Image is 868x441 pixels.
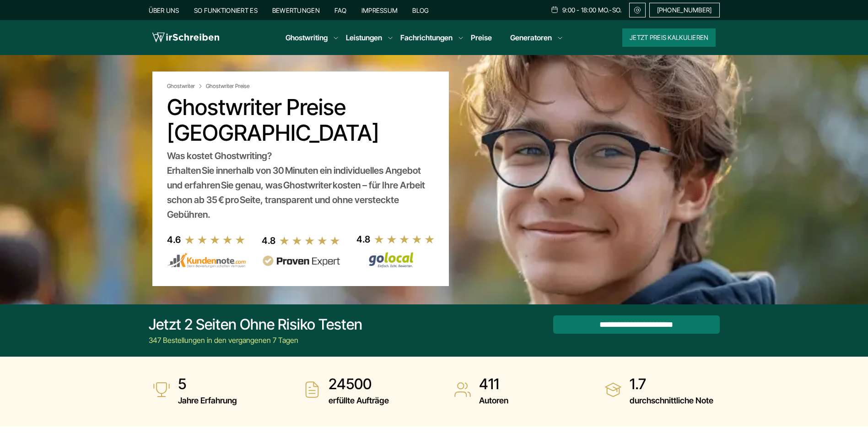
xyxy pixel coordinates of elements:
span: durchschnittliche Note [630,393,713,408]
strong: 24500 [329,375,389,393]
strong: 411 [479,375,508,393]
a: So funktioniert es [194,6,258,14]
a: Fachrichtungen [400,32,453,43]
a: [PHONE_NUMBER] [649,3,720,17]
img: erfüllte Aufträge [303,380,321,399]
a: Blog [412,6,429,14]
div: 4.8 [356,232,370,247]
a: Leistungen [346,32,382,43]
img: Wirschreiben Bewertungen [356,252,435,268]
span: Autoren [479,393,508,408]
img: Email [633,6,642,14]
img: durchschnittliche Note [604,380,622,399]
div: 347 Bestellungen in den vergangenen 7 Tagen [149,335,362,346]
a: Impressum [361,6,398,14]
span: 9:00 - 18:00 Mo.-So. [562,6,622,14]
div: Was kostet Ghostwriting? Erhalten Sie innerhalb von 30 Minuten ein individuelles Angebot und erfa... [167,149,434,222]
span: erfüllte Aufträge [329,393,389,408]
img: Autoren [453,380,472,399]
span: Ghostwriter Preise [206,83,249,90]
a: Über uns [149,6,179,14]
div: 4.6 [167,232,181,247]
a: FAQ [334,6,347,14]
img: kundennote [167,253,246,268]
img: stars [374,234,435,244]
img: provenexpert reviews [262,255,340,267]
img: stars [279,236,340,246]
a: Bewertungen [272,6,320,14]
img: Jahre Erfahrung [152,380,171,399]
a: Preise [471,33,492,42]
strong: 1.7 [630,375,713,393]
strong: 5 [178,375,237,393]
a: Generatoren [510,32,552,43]
button: Jetzt Preis kalkulieren [622,28,716,47]
span: Jahre Erfahrung [178,393,237,408]
a: Ghostwriting [286,32,328,43]
a: Ghostwriter [167,83,204,90]
span: [PHONE_NUMBER] [657,6,712,14]
img: Schedule [550,6,559,13]
img: logo wirschreiben [152,31,219,44]
div: 4.8 [262,233,275,248]
img: stars [184,235,246,245]
h1: Ghostwriter Preise [GEOGRAPHIC_DATA] [167,94,434,146]
div: Jetzt 2 Seiten ohne Risiko testen [149,315,362,334]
